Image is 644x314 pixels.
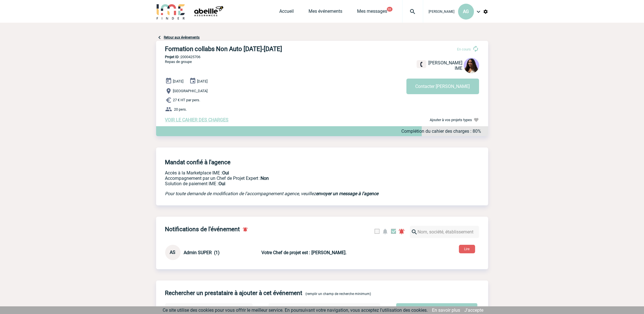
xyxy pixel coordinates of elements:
[464,58,479,73] img: 131234-0.jpg
[473,117,479,123] img: Ajouter à vos projets types
[309,9,343,16] a: Mes événements
[455,66,463,71] span: IME
[173,89,208,93] span: [GEOGRAPHIC_DATA]
[165,45,335,52] h3: Formation collabs Non Auto [DATE]-[DATE]
[457,47,471,51] span: En cours
[465,307,484,313] a: J'accepte
[262,250,347,255] b: Votre Chef de projet est : [PERSON_NAME].
[165,181,401,186] p: Conformité aux process achat client, Prise en charge de la facturation, Mutualisation de plusieur...
[223,170,229,176] b: Oui
[430,118,472,122] span: Ajouter à vos projets types
[165,117,229,123] a: VOIR LE CAHIER DES CHARGES
[197,79,208,83] span: [DATE]
[316,191,379,196] a: envoyer un message à l'agence
[165,176,401,181] p: Prestation payante
[432,307,460,313] a: En savoir plus
[165,226,240,233] h4: Notifications de l'événement
[163,307,428,313] span: Ce site utilise des cookies pour vous offrir le meilleur service. En poursuivant votre navigation...
[165,191,379,196] em: Pour toute demande de modification de l'accompagnement agence, veuillez
[165,55,181,59] b: Projet ID :
[165,290,303,296] h4: Rechercher un prestataire à ajouter à cet événement
[164,35,200,39] a: Retour aux événements
[165,60,192,64] span: Repas de groupe
[459,245,475,253] button: Lire
[170,250,176,255] span: AS
[165,159,231,166] h4: Mandat confié à l'agence
[165,245,261,260] div: Conversation privée : Client - Agence
[165,250,395,255] a: AS Admin SUPER (1) Votre Chef de projet est : [PERSON_NAME].
[184,250,220,255] span: Admin SUPER (1)
[357,9,387,16] a: Mes messages
[429,10,455,14] span: [PERSON_NAME]
[429,60,463,66] span: [PERSON_NAME]
[406,79,479,94] button: Contacter [PERSON_NAME]
[174,107,187,111] span: 20 pers.
[261,176,269,181] b: Non
[454,246,480,251] a: Lire
[173,79,184,83] span: [DATE]
[156,55,488,59] p: 2000425706
[387,7,393,12] button: 20
[280,9,294,16] a: Accueil
[173,98,200,102] span: 27 € HT par pers.
[463,9,469,14] span: AG
[419,62,424,67] img: fixe.png
[219,181,226,186] b: Oui
[156,3,186,20] img: IME-Finder
[165,170,401,176] p: Accès à la Marketplace IME :
[306,292,371,296] span: (remplir un champ de recherche minimum)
